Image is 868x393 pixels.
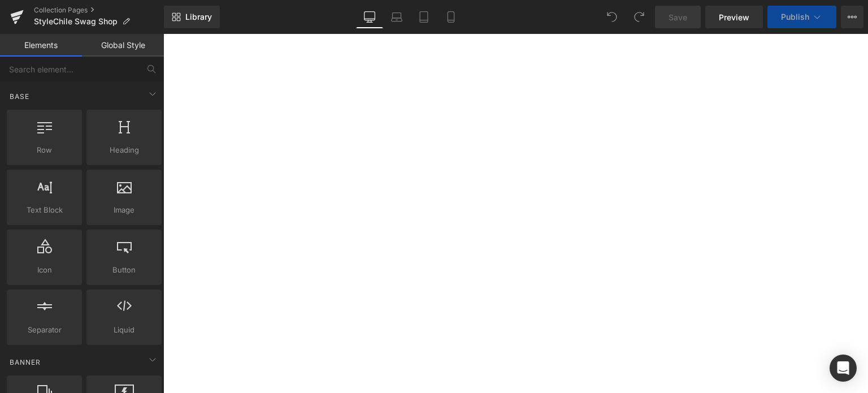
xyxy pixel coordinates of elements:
[90,264,158,276] span: Button
[90,144,158,156] span: Heading
[841,6,863,28] button: More
[82,34,164,57] a: Global Style
[383,6,410,28] a: Laptop
[10,324,79,336] span: Separator
[10,264,79,276] span: Icon
[185,12,212,22] span: Library
[34,6,164,15] a: Collection Pages
[90,204,158,216] span: Image
[767,6,836,28] button: Publish
[8,357,42,368] span: Banner
[705,6,763,28] a: Preview
[719,11,749,23] span: Preview
[830,355,857,382] div: Open Intercom Messenger
[356,6,383,28] a: Desktop
[10,204,79,216] span: Text Block
[34,17,118,26] span: StyleChile Swag Shop
[410,6,437,28] a: Tablet
[628,6,650,28] button: Redo
[164,6,220,28] a: New Library
[10,144,79,156] span: Row
[90,324,158,336] span: Liquid
[601,6,623,28] button: Undo
[669,11,687,23] span: Save
[781,12,809,21] span: Publish
[437,6,465,28] a: Mobile
[8,91,31,102] span: Base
